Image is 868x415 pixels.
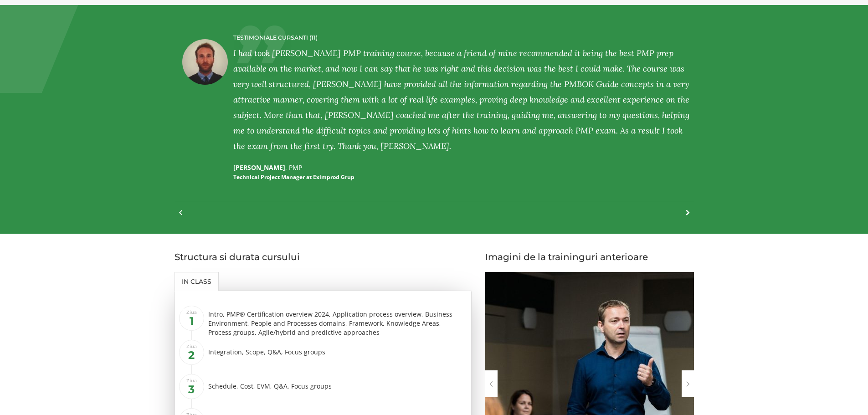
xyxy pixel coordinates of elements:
h3: Structura si durata cursului [175,252,472,262]
a: In class [175,272,219,291]
span: , PMP [285,163,302,172]
b: 1 [190,314,194,328]
small: Technical Project Manager at Eximprod Grup [233,173,354,181]
div: Intro, PMP® Certification overview 2024, Application process overview, Business Environment, Peop... [208,310,465,337]
b: 2 [188,348,195,362]
h4: TESTIMONIALE CURSANTI (11) [233,35,692,41]
span: Ziua [179,340,204,365]
div: I had took [PERSON_NAME] PMP training course, because a friend of mine recommended it being the b... [233,46,692,154]
h3: Imagini de la traininguri anterioare [485,252,694,262]
span: Ziua [179,374,204,399]
p: [PERSON_NAME] [233,163,462,181]
div: Schedule, Cost, EVM, Q&A, Focus groups [208,378,465,394]
b: 3 [188,383,195,396]
span: Ziua [179,306,204,331]
div: Integration, Scope, Q&A, Focus groups [208,344,465,360]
